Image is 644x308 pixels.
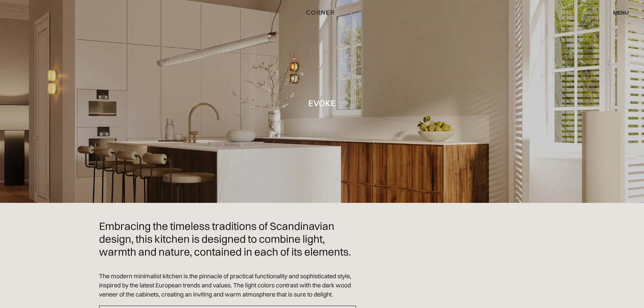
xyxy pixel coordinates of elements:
h2: Embracing the timeless traditions of Scandinavian design, this kitchen is designed to combine lig... [99,220,356,258]
div: menu [606,7,629,18]
div: menu [613,10,629,15]
h1: Evoke [308,98,336,108]
a: home [299,8,345,17]
p: The modern minimalist kitchen is the pinnacle of practical functionality and sophisticated style,... [99,271,356,299]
